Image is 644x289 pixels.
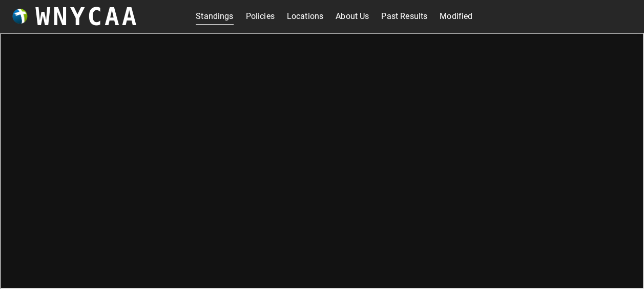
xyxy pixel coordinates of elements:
a: Modified [440,8,472,25]
a: Locations [287,8,323,25]
a: Policies [246,8,275,25]
a: About Us [336,8,369,25]
img: wnycaaBall.png [12,9,28,24]
a: Standings [196,8,233,25]
h3: WNYCAA [35,2,139,31]
a: Past Results [381,8,427,25]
